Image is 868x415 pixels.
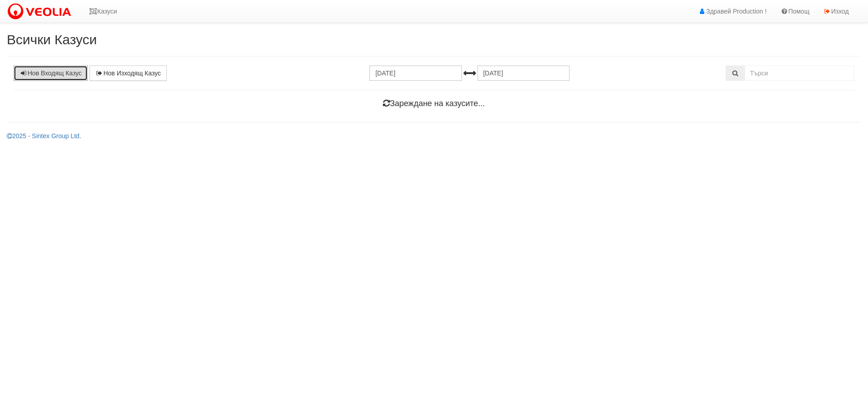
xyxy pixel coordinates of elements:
[14,99,854,108] h4: Зареждане на казусите...
[7,132,81,140] a: 2025 - Sintex Group Ltd.
[7,32,861,47] h2: Всички Казуси
[745,65,854,81] input: Търсене по Идентификатор, Бл/Вх/Ап, Тип, Описание, Моб. Номер, Имейл, Файл, Коментар,
[90,65,167,81] a: Нов Изходящ Казус
[14,65,88,81] a: Нов Входящ Казус
[7,2,75,21] img: VeoliaLogo.png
